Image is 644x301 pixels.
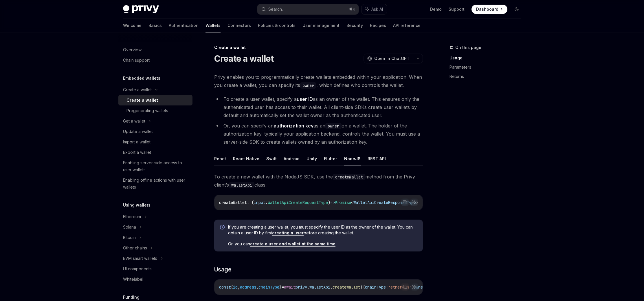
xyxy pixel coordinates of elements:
button: Ask AI [362,4,387,14]
div: Update a wallet [123,128,153,135]
div: EVM smart wallets [123,255,157,262]
span: WalletApiCreateRequestType [268,200,328,205]
div: Pregenerating wallets [126,107,168,114]
a: Pregenerating wallets [118,105,192,116]
li: Or, you can specify an as an on a wallet. The holder of the authorization key, typically your app... [214,122,423,146]
span: To create a new wallet with the NodeJS SDK, use the method from the Privy client’s class: [214,173,423,189]
div: Bitcoin [123,234,136,241]
span: Usage [214,265,232,273]
div: Chain support [123,57,150,64]
li: To create a user wallet, specify a as an owner of the wallet. This ensures only the authenticated... [214,95,423,119]
span: ({ [360,284,365,290]
a: Enabling offline actions with user wallets [118,175,192,192]
span: Or, you can . [228,241,417,247]
button: React [214,152,226,165]
a: create a user and wallet at the same time [250,241,335,247]
a: User management [302,19,340,32]
div: Enabling server-side access to user wallets [123,159,189,173]
span: , [256,284,258,290]
span: Dashboard [476,6,498,12]
span: : ( [247,200,254,205]
div: Create a wallet [126,97,158,104]
span: WalletApiCreateResponseType [353,200,416,205]
div: Overview [123,46,142,53]
button: React Native [233,152,259,165]
div: Get a wallet [123,118,145,125]
button: Ask AI [410,198,418,206]
a: Parameters [449,63,526,72]
div: Other chains [123,245,147,251]
span: owner: [414,284,428,290]
div: Export a wallet [123,149,151,156]
a: Update a wallet [118,126,192,137]
span: Promise [335,200,351,205]
a: Returns [449,72,526,81]
button: REST API [368,152,386,165]
span: : [265,200,268,205]
div: Import a wallet [123,138,151,145]
strong: authorization key [274,123,313,129]
a: Basics [148,19,162,32]
div: Search... [268,6,285,13]
code: owner [325,123,342,129]
div: UI components [123,265,152,272]
span: input [254,200,265,205]
a: UI components [118,264,192,274]
span: const [219,284,231,290]
span: = [282,284,284,290]
a: Overview [118,45,192,55]
div: Ethereum [123,213,141,220]
a: Whitelabel [118,274,192,284]
a: Welcome [123,19,142,32]
img: dark logo [123,5,159,13]
svg: Info [220,225,226,231]
a: Wallets [206,19,221,32]
button: Unity [307,152,317,165]
button: Ask AI [410,283,418,291]
button: Swift [266,152,277,165]
span: Ask AI [371,6,383,12]
button: Open in ChatGPT [364,54,413,63]
div: Create a wallet [123,86,152,93]
button: Copy the contents from the code block [401,198,409,206]
h5: Funding [123,294,140,301]
span: chainType [258,284,279,290]
div: Solana [123,224,136,231]
span: chainType: [365,284,388,290]
button: Android [284,152,300,165]
a: Authentication [169,19,199,32]
span: id [233,284,238,290]
span: > [416,200,418,205]
button: NodeJS [344,152,361,165]
a: Recipes [370,19,386,32]
a: Enabling server-side access to user wallets [118,158,192,175]
a: Support [449,6,465,12]
button: Copy the contents from the code block [401,283,409,291]
span: ) [328,200,330,205]
button: Flutter [324,152,337,165]
span: createWallet [333,284,360,290]
a: Chain support [118,55,192,65]
a: Dashboard [471,5,507,14]
a: Security [346,19,363,32]
span: createWallet [219,200,247,205]
span: ⌘ K [349,7,355,12]
span: { [231,284,233,290]
span: . [307,284,309,290]
span: If you are creating a user wallet, you must specify the user ID as the owner of the wallet. You c... [228,224,417,236]
code: walletApi [229,182,254,188]
span: Open in ChatGPT [374,56,410,61]
span: address [240,284,256,290]
a: creating a user [272,230,304,236]
div: Whitelabel [123,276,143,283]
span: < [351,200,353,205]
a: API reference [393,19,421,32]
a: Connectors [227,19,251,32]
span: } [279,284,282,290]
span: 'ethereum' [388,284,411,290]
div: Create a wallet [214,45,423,50]
code: owner [300,82,316,89]
code: createWallet [333,174,365,180]
span: await [284,284,296,290]
a: Usage [449,53,526,63]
